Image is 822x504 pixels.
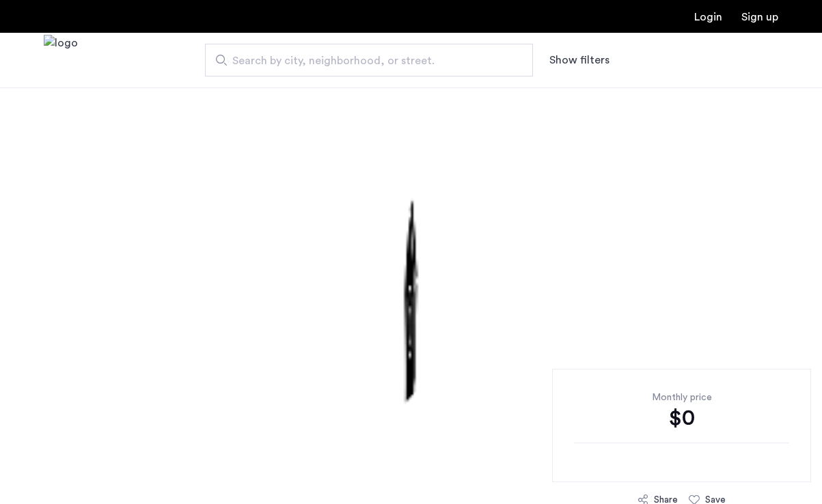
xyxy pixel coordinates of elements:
a: Login [694,12,722,23]
a: Cazamio Logo [44,35,78,86]
img: 2.gif [148,87,674,497]
div: $0 [574,404,789,432]
input: Apartment Search [205,44,533,76]
div: Monthly price [574,391,789,404]
span: Search by city, neighborhood, or street. [232,53,495,69]
a: Registration [741,12,778,23]
button: Show or hide filters [549,52,609,68]
img: logo [44,35,78,86]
